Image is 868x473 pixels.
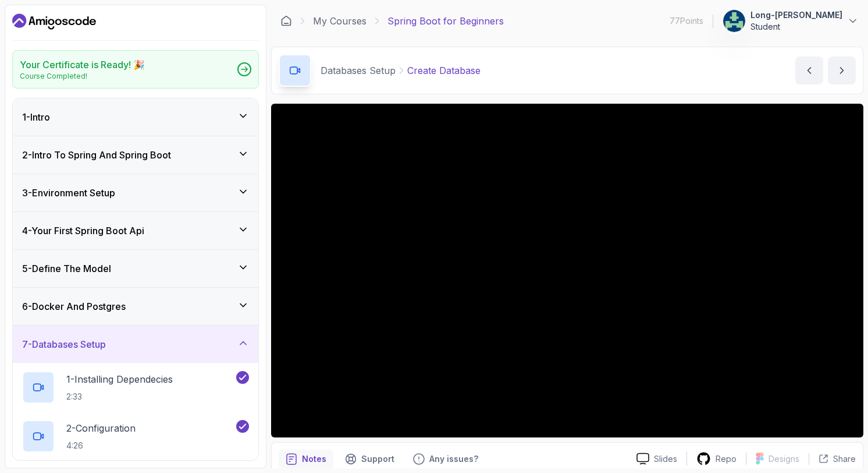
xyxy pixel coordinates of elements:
[22,337,106,351] h3: 7 - Databases Setup
[22,371,249,404] button: 1-Installing Dependecies2:33
[22,186,115,200] h3: 3 - Environment Setup
[66,440,136,451] p: 4:26
[22,262,111,276] h3: 5 - Define The Model
[338,450,401,468] button: Support button
[795,57,823,84] button: previous content
[809,453,856,465] button: Share
[20,72,145,81] p: Course Completed!
[13,98,258,136] button: 1-Intro
[627,453,686,465] a: Slides
[22,224,144,238] h3: 4 - Your First Spring Boot Api
[407,63,481,77] p: Create Database
[66,391,173,403] p: 2:33
[12,12,96,31] a: Dashboard
[22,299,126,313] h3: 6 - Docker And Postgres
[66,372,173,386] p: 1 - Installing Dependecies
[13,212,258,249] button: 4-Your First Spring Boot Api
[13,136,258,174] button: 2-Intro To Spring And Spring Boot
[387,14,504,28] p: Spring Boot for Beginners
[750,9,842,21] p: Long-[PERSON_NAME]
[20,58,145,72] h2: Your Certificate is Ready! 🎉
[687,451,746,466] a: Repo
[271,104,863,437] iframe: 3 - Create Database
[12,50,259,89] a: Your Certificate is Ready! 🎉Course Completed!
[22,148,171,162] h3: 2 - Intro To Spring And Spring Boot
[13,288,258,325] button: 6-Docker And Postgres
[13,326,258,363] button: 7-Databases Setup
[670,15,703,27] p: 77 Points
[22,420,249,453] button: 2-Configuration4:26
[833,453,856,465] p: Share
[361,453,394,465] p: Support
[22,110,50,124] h3: 1 - Intro
[279,450,333,468] button: notes button
[723,9,859,33] button: user profile imageLong-[PERSON_NAME]Student
[828,57,856,84] button: next content
[13,250,258,287] button: 5-Define The Model
[313,14,367,28] a: My Courses
[716,453,737,465] p: Repo
[769,453,799,465] p: Designs
[280,15,292,27] a: Dashboard
[750,21,842,33] p: Student
[13,174,258,211] button: 3-Environment Setup
[654,453,677,465] p: Slides
[66,421,136,435] p: 2 - Configuration
[406,450,485,468] button: Feedback button
[429,453,478,465] p: Any issues?
[302,453,326,465] p: Notes
[321,63,396,77] p: Databases Setup
[723,10,745,32] img: user profile image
